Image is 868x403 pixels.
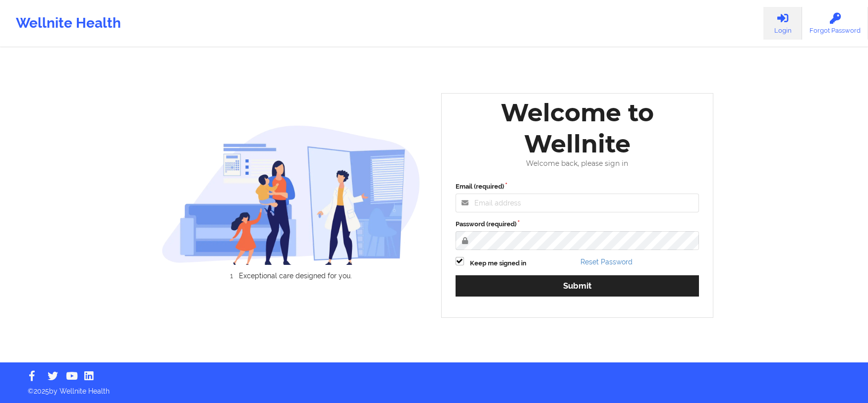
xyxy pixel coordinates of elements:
div: Welcome to Wellnite [449,97,706,159]
input: Email address [456,194,699,212]
p: © 2025 by Wellnite Health [21,379,847,396]
div: Welcome back, please sign in [449,159,706,168]
button: Submit [456,275,699,297]
a: Reset Password [580,258,633,266]
a: Forgot Password [802,7,868,40]
label: Keep me signed in [470,258,526,268]
img: wellnite-auth-hero_200.c722682e.png [162,125,420,265]
a: Login [763,7,802,40]
li: Exceptional care designed for you. [171,272,420,280]
label: Password (required) [456,219,699,229]
label: Email (required) [456,182,699,192]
